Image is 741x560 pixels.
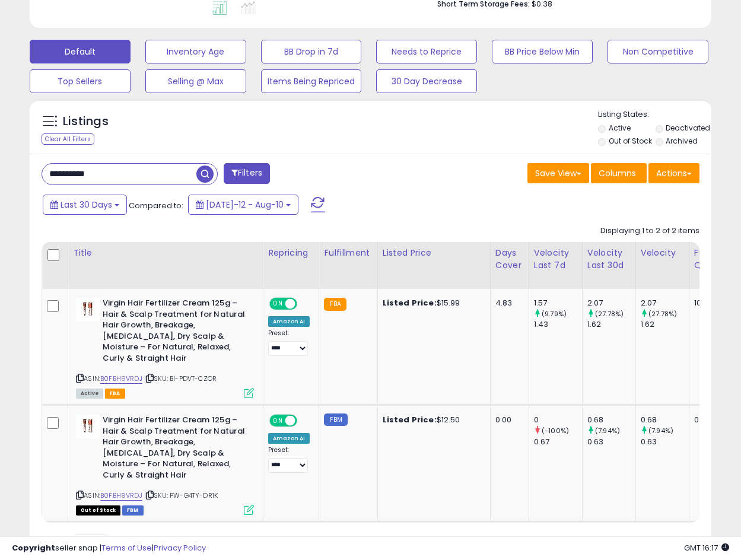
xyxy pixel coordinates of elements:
h5: Listings [63,113,109,130]
a: B0FBH9VRDJ [100,491,142,501]
small: FBM [324,413,347,426]
small: (7.94%) [648,426,673,435]
div: 0 [534,415,582,425]
div: Fulfillment [324,247,372,259]
span: Last 30 Days [61,199,112,211]
span: All listings currently available for purchase on Amazon [76,389,103,399]
div: $15.99 [383,298,481,308]
b: Listed Price: [383,297,437,308]
div: 0.68 [641,415,689,425]
span: FBA [105,389,125,399]
div: Repricing [268,247,314,259]
div: 1.57 [534,298,582,308]
div: Preset: [268,446,310,473]
div: 4.83 [495,298,520,308]
button: Actions [648,163,699,183]
b: Listed Price: [383,414,437,425]
small: (27.78%) [595,309,624,319]
b: Virgin Hair Fertilizer Cream 125g – Hair & Scalp Treatment for Natural Hair Growth, Breakage, [ME... [103,415,247,483]
button: BB Drop in 7d [261,40,362,63]
div: 0.68 [587,415,635,425]
div: 1.43 [534,319,582,330]
small: FBA [324,298,346,311]
div: Days Cover [495,247,524,272]
span: OFF [295,299,314,309]
span: ON [271,416,285,426]
img: 31uqrbx5agL._SL40_.jpg [76,415,100,438]
a: B0FBH9VRDJ [100,374,142,384]
div: Velocity Last 30d [587,247,631,272]
button: 30 Day Decrease [376,69,477,93]
div: Amazon AI [268,316,310,327]
div: 2.07 [587,298,635,308]
div: 0.63 [587,437,635,447]
span: FBM [122,505,144,516]
span: OFF [295,416,314,426]
div: Velocity Last 7d [534,247,577,272]
div: 0.67 [534,437,582,447]
div: Listed Price [383,247,485,259]
small: (27.78%) [648,309,677,319]
div: 1.62 [641,319,689,330]
span: 2025-09-10 16:17 GMT [684,542,729,553]
div: 0 [694,415,731,425]
div: $12.50 [383,415,481,425]
button: Selling @ Max [145,69,246,93]
div: Preset: [268,329,310,356]
button: Save View [527,163,589,183]
span: [DATE]-12 - Aug-10 [206,199,284,211]
button: Non Competitive [608,40,708,63]
label: Archived [666,136,698,146]
small: (-100%) [542,426,569,435]
label: Out of Stock [609,136,652,146]
span: All listings that are currently out of stock and unavailable for purchase on Amazon [76,505,120,516]
strong: Copyright [12,542,55,553]
button: Top Sellers [30,69,131,93]
img: 31uqrbx5agL._SL40_.jpg [76,298,100,322]
button: BB Price Below Min [492,40,593,63]
button: Default [30,40,131,63]
button: Needs to Reprice [376,40,477,63]
button: Last 30 Days [43,195,127,215]
small: (9.79%) [542,309,567,319]
b: Virgin Hair Fertilizer Cream 125g – Hair & Scalp Treatment for Natural Hair Growth, Breakage, [ME... [103,298,247,367]
button: Filters [224,163,270,184]
label: Active [609,123,631,133]
button: Inventory Age [145,40,246,63]
div: 0.63 [641,437,689,447]
div: Displaying 1 to 2 of 2 items [600,225,699,237]
div: 10 [694,298,731,308]
span: | SKU: BI-PDVT-CZOR [144,374,217,383]
p: Listing States: [598,109,711,120]
span: Columns [599,167,636,179]
small: (7.94%) [595,426,620,435]
div: seller snap | | [12,543,206,554]
div: 1.62 [587,319,635,330]
div: Title [73,247,258,259]
div: Velocity [641,247,684,259]
div: ASIN: [76,415,254,514]
button: [DATE]-12 - Aug-10 [188,195,298,215]
button: Columns [591,163,647,183]
label: Deactivated [666,123,710,133]
div: Clear All Filters [42,133,94,145]
div: 0.00 [495,415,520,425]
span: | SKU: PW-G4TY-DR1K [144,491,218,500]
a: Privacy Policy [154,542,206,553]
span: Compared to: [129,200,183,211]
button: Items Being Repriced [261,69,362,93]
div: Amazon AI [268,433,310,444]
div: 2.07 [641,298,689,308]
div: ASIN: [76,298,254,397]
span: ON [271,299,285,309]
div: Fulfillable Quantity [694,247,735,272]
a: Terms of Use [101,542,152,553]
